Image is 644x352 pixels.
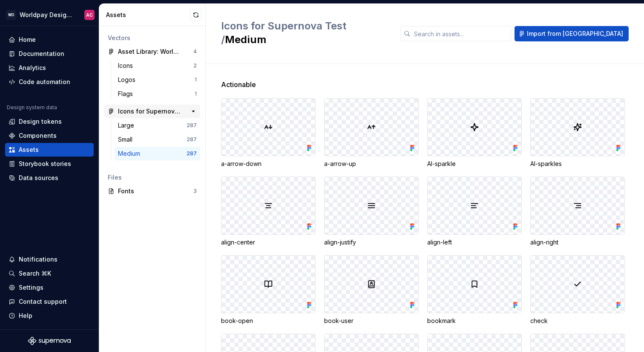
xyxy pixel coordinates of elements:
[5,253,94,266] button: Notifications
[19,64,46,72] div: Analytics
[28,337,71,345] svg: Supernova Logo
[6,10,16,20] div: WD
[427,238,522,247] div: align-left
[324,238,419,247] div: align-justify
[106,11,190,19] div: Assets
[221,238,316,247] div: align-center
[187,122,197,129] div: 287
[115,87,200,101] a: Flags1
[115,147,200,160] a: Medium287
[19,131,57,140] div: Components
[5,309,94,323] button: Help
[19,311,32,320] div: Help
[118,121,138,130] div: Large
[5,75,94,89] a: Code automation
[19,49,64,58] div: Documentation
[104,105,200,118] a: Icons for Supernova Test
[19,255,57,264] div: Notifications
[530,317,625,325] div: check
[19,269,51,278] div: Search ⌘K
[193,48,197,55] div: 4
[187,150,197,157] div: 287
[118,107,181,116] div: Icons for Supernova Test
[5,267,94,280] button: Search ⌘K
[221,20,346,46] span: Icons for Supernova Test /
[5,295,94,308] button: Contact support
[5,143,94,157] a: Assets
[324,160,419,168] div: a-arrow-up
[104,45,200,58] a: Asset Library: Worldpay Design System4
[19,78,70,86] div: Code automation
[118,149,144,158] div: Medium
[19,145,39,154] div: Assets
[118,47,181,56] div: Asset Library: Worldpay Design System
[19,297,67,306] div: Contact support
[115,119,200,132] a: Large287
[19,174,58,182] div: Data sources
[515,26,629,41] button: Import from [GEOGRAPHIC_DATA]
[527,29,623,38] span: Import from [GEOGRAPHIC_DATA]
[221,79,256,90] span: Actionable
[195,76,197,83] div: 1
[108,173,197,182] div: Files
[221,317,316,325] div: book-open
[19,283,43,292] div: Settings
[5,47,94,61] a: Documentation
[411,26,511,41] input: Search in assets...
[115,59,200,73] a: Icons2
[86,12,93,18] div: AC
[118,76,139,84] div: Logos
[195,90,197,97] div: 1
[193,62,197,69] div: 2
[19,160,71,168] div: Storybook stories
[530,160,625,168] div: AI-sparkles
[104,184,200,198] a: Fonts3
[187,136,197,143] div: 287
[5,157,94,171] a: Storybook stories
[530,238,625,247] div: align-right
[5,33,94,47] a: Home
[19,35,36,44] div: Home
[5,281,94,294] a: Settings
[19,117,62,126] div: Design tokens
[115,73,200,87] a: Logos1
[221,160,316,168] div: a-arrow-down
[5,115,94,128] a: Design tokens
[5,171,94,185] a: Data sources
[427,317,522,325] div: bookmark
[7,104,57,111] div: Design system data
[115,133,200,146] a: Small287
[2,6,97,24] button: WDWorldpay Design SystemAC
[5,129,94,143] a: Components
[118,135,136,144] div: Small
[324,317,419,325] div: book-user
[118,187,193,195] div: Fonts
[193,188,197,195] div: 3
[221,19,390,47] h2: Medium
[118,90,136,98] div: Flags
[5,61,94,75] a: Analytics
[427,160,522,168] div: AI-sparkle
[118,61,136,70] div: Icons
[20,11,74,19] div: Worldpay Design System
[108,34,197,42] div: Vectors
